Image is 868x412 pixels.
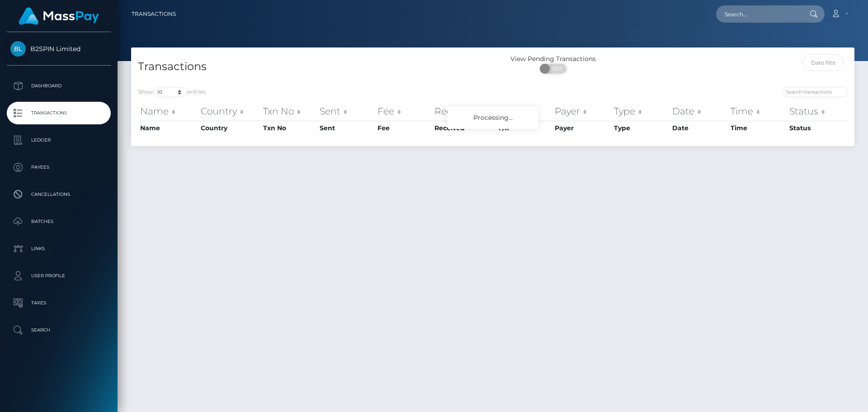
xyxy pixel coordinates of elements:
th: Received [432,121,496,135]
input: Date filter [802,54,844,71]
a: Search [7,319,111,341]
p: Search [10,323,107,337]
th: Type [612,121,670,135]
th: F/X [496,102,552,120]
a: Transactions [132,5,176,24]
a: Payees [7,156,111,179]
select: Showentries [153,87,187,97]
th: Status [787,102,848,120]
p: Taxes [10,296,107,310]
th: Status [787,121,848,135]
span: B2SPIN Limited [7,45,111,53]
th: Fee [375,121,432,135]
p: Dashboard [10,79,107,93]
a: Ledger [7,129,111,152]
img: MassPay Logo [19,7,99,25]
h4: Transactions [138,59,486,75]
img: B2SPIN Limited [10,41,26,57]
a: Batches [7,210,111,233]
th: Country [198,102,261,120]
a: Cancellations [7,183,111,206]
a: Taxes [7,292,111,314]
th: Name [138,121,198,135]
th: Payer [552,121,612,135]
th: Date [670,102,728,120]
p: Cancellations [10,188,107,201]
a: Transactions [7,102,111,124]
th: Txn No [261,102,317,120]
div: View Pending Transactions [493,54,613,64]
th: Type [612,102,670,120]
th: Received [432,102,496,120]
th: Sent [317,121,375,135]
th: Country [198,121,261,135]
th: Date [670,121,728,135]
input: Search... [716,5,801,23]
th: Txn No [261,121,317,135]
th: Time [728,102,787,120]
th: Fee [375,102,432,120]
p: Links [10,242,107,256]
label: Show entries [138,87,206,97]
p: Ledger [10,133,107,147]
div: Processing... [448,107,538,129]
a: Links [7,237,111,260]
th: Name [138,102,198,120]
th: Time [728,121,787,135]
p: Transactions [10,106,107,120]
p: User Profile [10,269,107,283]
p: Batches [10,215,107,228]
a: Dashboard [7,75,111,97]
a: User Profile [7,265,111,287]
th: Payer [552,102,612,120]
span: OFF [545,64,567,74]
p: Payees [10,161,107,174]
th: Sent [317,102,375,120]
input: Search transactions [782,87,848,97]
